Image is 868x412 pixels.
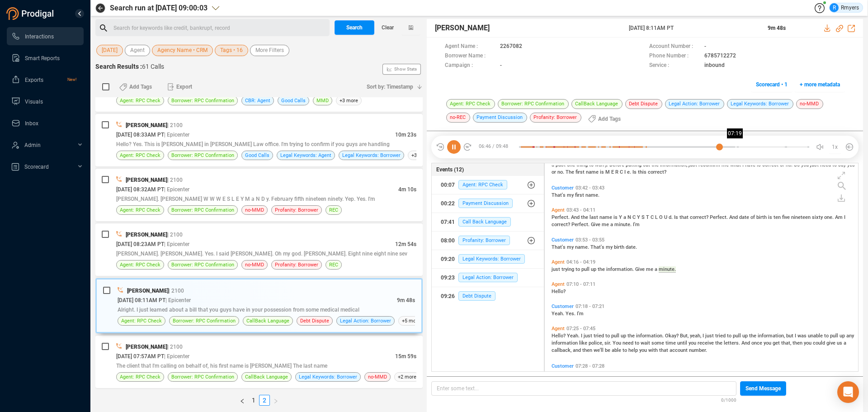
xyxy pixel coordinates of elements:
[126,344,167,350] span: [PERSON_NAME]
[152,45,213,56] button: Agency Name • CRM
[245,260,264,269] span: no-MMD
[612,347,623,353] span: able
[552,192,567,198] span: That's
[794,162,801,168] span: So
[703,333,705,339] span: I
[571,222,591,227] span: Perfect.
[636,333,665,339] span: information.
[750,214,756,220] span: of
[591,222,602,227] span: Give
[751,77,793,92] button: Scorecard • 1
[635,266,646,272] span: Give
[642,214,646,220] span: S
[768,214,774,220] span: is
[67,71,76,89] span: New!
[441,289,455,303] div: 09:26
[552,311,566,317] span: Yeah.
[833,3,836,12] span: R
[613,214,619,220] span: is
[398,186,416,193] span: 4m 10s
[611,333,621,339] span: pull
[698,340,715,346] span: receive
[408,151,434,160] span: +3 more
[24,142,41,148] span: Admin
[575,192,585,198] span: first
[793,340,804,346] span: then
[813,340,826,346] span: could
[757,162,762,168] span: is
[432,269,544,287] button: 09:23Legal Action: Borrower
[432,213,544,231] button: 07:41Call Back Language
[169,288,184,294] span: | 2100
[820,162,832,168] span: need
[120,96,160,105] span: Agent: RPC Check
[441,233,455,248] div: 08:00
[830,333,840,339] span: pull
[606,266,635,272] span: information.
[441,270,455,285] div: 09:23
[126,177,167,183] span: [PERSON_NAME]
[7,114,84,132] li: Inbox
[335,20,374,35] button: Search
[627,214,632,220] span: N
[395,132,416,138] span: 10m 23s
[689,162,698,168] span: just
[586,169,600,175] span: name
[585,192,599,198] span: name.
[382,20,394,35] span: Clear
[589,340,604,346] span: police,
[6,7,56,20] img: prodigal-logo
[638,169,648,175] span: this
[795,333,797,339] span: I
[96,45,123,56] button: [DATE]
[605,169,611,175] span: M
[11,114,76,132] a: Inbox
[698,162,722,168] span: reconfirm
[584,333,594,339] span: just
[659,347,670,353] span: that
[95,278,423,333] div: [PERSON_NAME]| 2100[DATE] 08:11AM PT| Epicenter9m 48sAlright. I just learned about a bill that yo...
[11,71,76,89] a: ExportsNew!
[165,297,191,303] span: | Epicenter
[95,169,423,221] div: [PERSON_NAME]| 2100[DATE] 08:32AM PT| Epicenter4m 10s[PERSON_NAME]. [PERSON_NAME] W W W E S L E Y...
[215,45,248,56] button: Tags • 16
[824,214,835,220] span: one.
[7,92,84,110] li: Visuals
[826,340,837,346] span: give
[590,244,606,250] span: That's
[739,214,750,220] span: date
[557,169,566,175] span: no.
[162,80,198,94] button: Export
[655,266,659,272] span: a
[605,347,612,353] span: be
[552,340,579,346] span: information
[25,120,38,127] span: Inbox
[774,214,782,220] span: ten
[838,162,847,168] span: say
[715,333,727,339] span: tried
[11,27,76,45] a: Interactions
[340,317,391,325] span: Legal Action: Borrower
[95,223,423,276] div: [PERSON_NAME]| 2100[DATE] 08:23AM PT| Epicenter12m 54s[PERSON_NAME]. [PERSON_NAME]. Yes. I said [...
[690,214,710,220] span: correct?
[246,317,289,325] span: CallBack Language
[575,244,590,250] span: name.
[797,333,808,339] span: was
[573,347,582,353] span: and
[116,241,164,247] span: [DATE] 08:23AM PT
[571,214,581,220] span: And
[780,162,786,168] span: or
[665,333,680,339] span: Okay?
[567,244,575,250] span: my
[116,132,164,138] span: [DATE] 08:33AM PT
[641,340,651,346] span: wait
[611,169,615,175] span: E
[621,333,627,339] span: up
[846,333,854,339] span: any
[615,169,620,175] span: R
[742,162,745,168] span: I
[829,141,841,153] button: 1x
[395,241,416,247] span: 12m 54s
[173,317,236,325] span: Borrower: RPC Confirmation
[637,214,642,220] span: Y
